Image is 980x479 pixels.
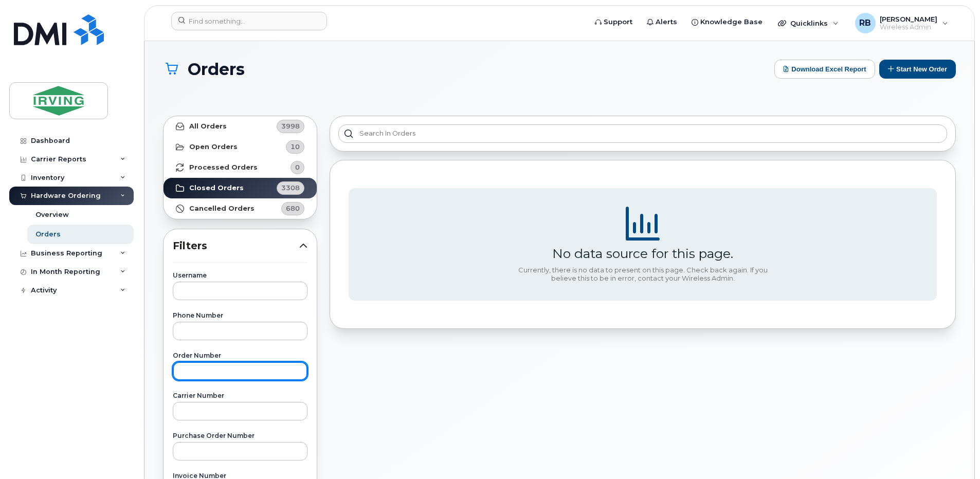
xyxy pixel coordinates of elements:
[295,162,300,172] span: 0
[164,178,317,198] a: Closed Orders3308
[173,353,307,359] label: Order Number
[281,121,300,131] span: 3998
[189,184,244,192] strong: Closed Orders
[173,312,307,319] label: Phone Number
[291,142,300,152] span: 10
[173,433,307,439] label: Purchase Order Number
[173,393,307,399] label: Carrier Number
[189,122,227,131] strong: All Orders
[286,204,300,213] span: 680
[164,137,317,157] a: Open Orders10
[164,157,317,178] a: Processed Orders0
[281,183,300,193] span: 3308
[552,246,733,261] div: No data source for this page.
[189,205,255,213] strong: Cancelled Orders
[879,60,956,79] button: Start New Order
[774,60,875,79] button: Download Excel Report
[173,473,307,479] label: Invoice Number
[338,124,947,143] input: Search in orders
[514,266,771,282] div: Currently, there is no data to present on this page. Check back again. If you believe this to be ...
[189,163,258,172] strong: Processed Orders
[164,198,317,219] a: Cancelled Orders680
[188,60,245,78] span: Orders
[173,238,299,253] span: Filters
[173,272,307,279] label: Username
[164,116,317,137] a: All Orders3998
[189,143,238,151] strong: Open Orders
